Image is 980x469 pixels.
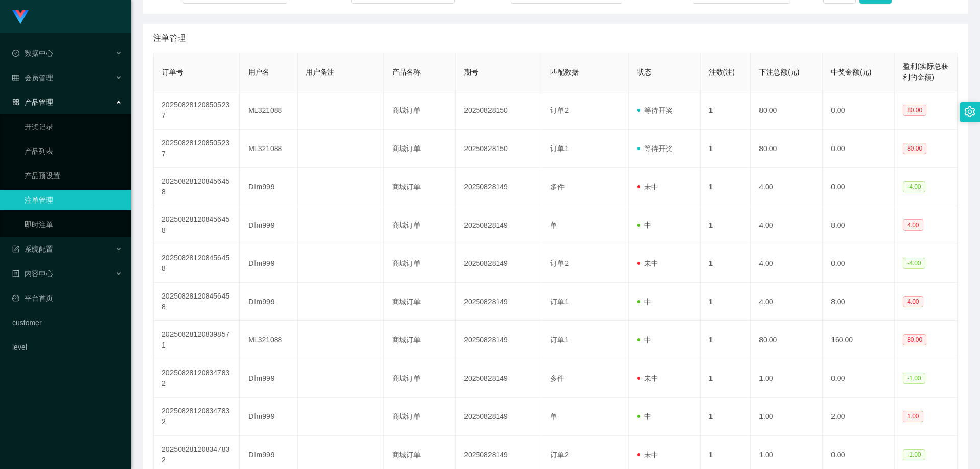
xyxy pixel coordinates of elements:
td: ML321088 [240,130,298,168]
span: 4.00 [903,219,923,231]
span: 多件 [550,374,565,382]
span: 中奖金额(元) [831,68,871,76]
span: 未中 [637,259,658,267]
span: 单 [550,412,557,421]
span: 会员管理 [12,73,53,82]
span: -1.00 [903,449,925,460]
span: 中 [637,336,651,344]
span: 系统配置 [12,245,53,253]
span: 匹配数据 [550,68,579,76]
td: 1 [701,206,751,244]
span: 注数(注) [709,68,735,76]
td: 20250828149 [456,206,542,244]
td: 202508281208456458 [154,168,240,206]
td: 商城订单 [384,283,456,321]
span: 未中 [637,451,658,459]
td: 商城订单 [384,206,456,244]
td: 0.00 [823,168,895,206]
td: 商城订单 [384,91,456,130]
td: 202508281208456458 [154,206,240,244]
span: 用户备注 [306,68,334,76]
span: 订单2 [550,451,569,459]
span: 产品管理 [12,98,53,106]
a: 产品列表 [24,141,122,161]
td: 1 [701,321,751,359]
td: 1 [701,168,751,206]
span: 订单1 [550,144,569,153]
td: 202508281208456458 [154,244,240,283]
td: 202508281208505237 [154,130,240,168]
span: -4.00 [903,258,925,269]
td: 1 [701,130,751,168]
td: Dllm999 [240,244,298,283]
span: 订单号 [162,68,183,76]
td: 4.00 [751,168,823,206]
td: 202508281208347832 [154,398,240,436]
td: Dllm999 [240,283,298,321]
span: 80.00 [903,105,926,116]
span: 注单管理 [153,32,186,44]
td: 80.00 [751,321,823,359]
td: 1 [701,283,751,321]
td: 商城订单 [384,130,456,168]
span: 盈利(实际总获利的金额) [903,62,948,81]
td: 0.00 [823,244,895,283]
i: 图标: profile [12,270,19,277]
span: 等待开奖 [637,106,673,114]
td: 4.00 [751,244,823,283]
a: 注单管理 [24,190,122,210]
span: 80.00 [903,143,926,154]
td: 160.00 [823,321,895,359]
td: 1 [701,359,751,398]
td: Dllm999 [240,398,298,436]
span: 未中 [637,374,658,382]
span: 订单2 [550,106,569,114]
td: 商城订单 [384,244,456,283]
span: 订单1 [550,298,569,306]
td: 商城订单 [384,321,456,359]
a: level [12,337,122,357]
a: 开奖记录 [24,116,122,137]
td: 1 [701,91,751,130]
td: ML321088 [240,91,298,130]
td: Dllm999 [240,359,298,398]
td: 商城订单 [384,398,456,436]
span: -1.00 [903,373,925,384]
td: 80.00 [751,130,823,168]
td: 202508281208456458 [154,283,240,321]
i: 图标: form [12,245,19,253]
span: 数据中心 [12,49,53,57]
span: 内容中心 [12,269,53,278]
span: 1.00 [903,411,923,422]
td: Dllm999 [240,206,298,244]
span: 80.00 [903,334,926,345]
i: 图标: check-circle-o [12,50,19,57]
span: 状态 [637,68,651,76]
span: 中 [637,412,651,421]
span: -4.00 [903,181,925,192]
span: 中 [637,221,651,229]
td: 1 [701,244,751,283]
span: 期号 [464,68,478,76]
span: 产品名称 [392,68,421,76]
span: 订单2 [550,259,569,267]
td: 20250828149 [456,321,542,359]
i: 图标: setting [964,106,975,117]
td: 202508281208505237 [154,91,240,130]
i: 图标: appstore-o [12,98,19,106]
td: ML321088 [240,321,298,359]
td: 8.00 [823,283,895,321]
span: 中 [637,298,651,306]
td: 0.00 [823,359,895,398]
td: 2.00 [823,398,895,436]
span: 订单1 [550,336,569,344]
span: 用户名 [248,68,269,76]
td: 1 [701,398,751,436]
i: 图标: table [12,74,19,81]
td: 商城订单 [384,359,456,398]
span: 下注总额(元) [759,68,799,76]
td: 4.00 [751,283,823,321]
span: 4.00 [903,296,923,307]
td: 80.00 [751,91,823,130]
a: 图标: dashboard平台首页 [12,288,122,308]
